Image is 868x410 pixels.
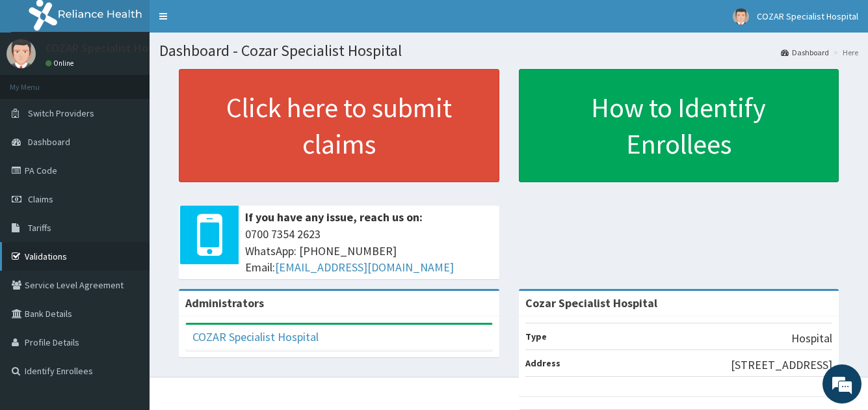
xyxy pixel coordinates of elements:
[75,122,179,254] span: We're online!
[7,273,248,318] textarea: Type your message and hit 'Enter'
[28,193,53,205] span: Claims
[213,7,244,38] div: Minimize live chat window
[525,295,657,310] strong: Cozar Specialist Hospital
[159,42,858,59] h1: Dashboard - Cozar Specialist Hospital
[179,69,499,182] a: Click here to submit claims
[525,357,560,369] b: Address
[275,260,454,275] a: [EMAIL_ADDRESS][DOMAIN_NAME]
[757,10,858,22] span: COZAR Specialist Hospital
[46,59,77,68] a: Online
[731,357,832,374] p: [STREET_ADDRESS]
[28,222,51,234] span: Tariffs
[245,210,423,225] b: If you have any issue, reach us on:
[28,107,94,119] span: Switch Providers
[245,226,493,276] span: 0700 7354 2623 WhatsApp: [PHONE_NUMBER] Email:
[519,69,839,182] a: How to Identify Enrollees
[185,295,264,310] b: Administrators
[68,73,218,90] div: Chat with us now
[791,330,832,347] p: Hospital
[830,47,858,58] li: Here
[525,331,547,342] b: Type
[46,42,177,54] p: COZAR Specialist Hospital
[192,329,319,344] a: COZAR Specialist Hospital
[733,8,749,25] img: User Image
[781,47,829,58] a: Dashboard
[24,65,53,98] img: d_794563401_company_1708531726252_794563401
[7,39,36,68] img: User Image
[28,136,70,148] span: Dashboard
